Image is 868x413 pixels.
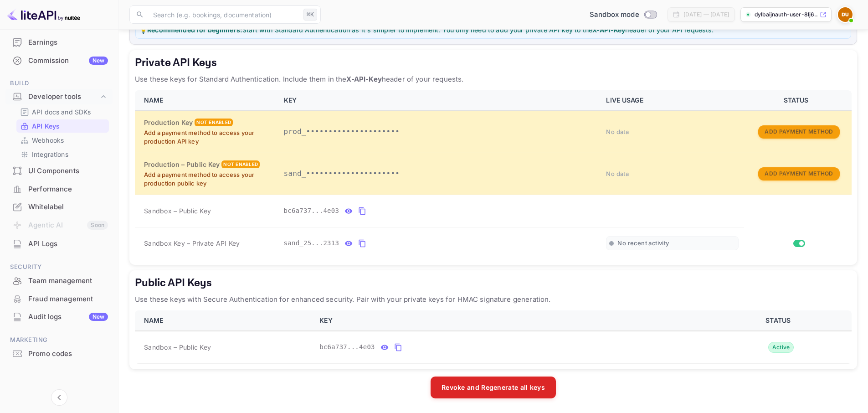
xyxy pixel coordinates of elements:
div: UI Components [28,166,108,176]
th: KEY [314,310,708,331]
strong: X-API-Key [592,26,625,34]
span: Sandbox Key – Private API Key [144,239,240,247]
div: Performance [5,181,113,198]
div: API Logs [5,235,113,253]
div: New [89,313,108,321]
div: Whitelabel [5,198,113,216]
a: Promo codes [5,345,113,362]
a: Earnings [5,34,113,51]
th: NAME [135,310,314,331]
div: Not enabled [221,160,260,168]
th: KEY [278,90,601,111]
a: Whitelabel [5,198,113,215]
table: public api keys table [135,310,852,364]
strong: Recommended for beginners: [147,26,242,34]
p: Use these keys for Standard Authentication. Include them in the header of your requests. [135,74,852,85]
input: Search (e.g. bookings, documentation) [148,5,300,24]
strong: X-API-Key [346,75,381,83]
a: API Keys [20,121,105,131]
div: Earnings [5,34,113,52]
span: No recent activity [617,239,669,247]
p: Add a payment method to access your production API key [144,129,273,146]
div: CommissionNew [5,52,113,70]
span: sand_25...2313 [284,238,339,248]
div: Developer tools [5,89,113,105]
div: ⌘K [303,9,317,21]
a: Add Payment Method [758,169,839,177]
div: Audit logs [28,312,108,322]
button: Add Payment Method [758,167,839,181]
div: API Keys [16,119,109,133]
a: API Logs [5,235,113,252]
a: Add Payment Method [758,127,839,135]
div: API Logs [28,239,108,249]
div: UI Components [5,162,113,180]
p: API docs and SDKs [32,107,91,117]
div: Commission [28,56,108,66]
table: private api keys table [135,90,852,259]
button: Collapse navigation [51,389,67,406]
div: Promo codes [28,349,108,359]
div: Team management [5,272,113,290]
img: LiteAPI logo [7,7,80,22]
img: Dylbaijnauth User [838,7,853,22]
h5: Private API Keys [135,56,852,70]
div: Audit logsNew [5,308,113,326]
h6: Production – Public Key [144,160,220,170]
span: Build [5,78,113,88]
span: Marketing [5,335,113,345]
h5: Public API Keys [135,276,852,290]
span: bc6a737...4e03 [319,342,375,352]
p: Add a payment method to access your production public key [144,170,273,188]
p: Integrations [32,150,68,159]
a: Performance [5,181,113,197]
p: Webhooks [32,135,64,145]
div: Performance [28,184,108,195]
div: Whitelabel [28,202,108,212]
span: bc6a737...4e03 [284,206,339,216]
th: NAME [135,90,278,111]
div: API docs and SDKs [16,105,109,119]
a: Team management [5,272,113,289]
p: Use these keys with Secure Authentication for enhanced security. Pair with your private keys for ... [135,294,852,305]
th: LIVE USAGE [601,90,744,111]
div: Developer tools [28,92,99,102]
a: Webhooks [20,135,105,145]
h6: Production Key [144,118,193,128]
a: Audit logsNew [5,308,113,325]
div: Earnings [28,37,108,48]
a: CommissionNew [5,52,113,69]
span: No data [606,170,629,177]
p: dylbaijnauth-user-8lj6... [755,10,818,19]
p: 💡 Start with Standard Authentication as it's simpler to implement. You only need to add your priv... [139,25,847,35]
a: API docs and SDKs [20,107,105,117]
div: Switch to Production mode [586,10,660,20]
div: Webhooks [16,134,109,147]
span: No data [606,128,629,135]
div: Integrations [16,148,109,161]
a: Fraud management [5,290,113,307]
div: [DATE] — [DATE] [683,10,729,19]
p: sand_••••••••••••••••••••• [284,168,596,179]
th: STATUS [744,90,852,111]
span: Security [5,262,113,272]
button: Revoke and Regenerate all keys [431,377,556,398]
span: Sandbox mode [590,10,639,20]
a: Integrations [20,150,105,159]
div: Team management [28,276,108,286]
div: New [89,57,108,65]
th: STATUS [708,310,852,331]
div: Active [768,342,794,353]
div: Fraud management [28,294,108,305]
p: API Keys [32,121,60,131]
span: Sandbox – Public Key [144,342,211,352]
a: UI Components [5,162,113,179]
div: Not enabled [195,119,233,126]
p: prod_••••••••••••••••••••• [284,126,596,137]
div: Promo codes [5,345,113,363]
span: Sandbox – Public Key [144,206,211,216]
button: Add Payment Method [758,125,839,139]
div: Fraud management [5,290,113,308]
